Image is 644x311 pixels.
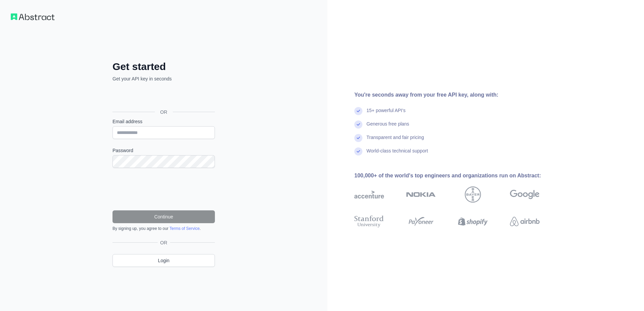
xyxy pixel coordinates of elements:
iframe: reCAPTCHA [112,176,215,202]
span: OR [155,109,173,115]
img: check mark [354,134,362,142]
div: Transparent and fair pricing [366,134,424,147]
img: nokia [406,186,436,203]
div: Generous free plans [366,120,409,134]
div: By signing up, you agree to our . [112,226,215,231]
div: World-class technical support [366,147,428,161]
img: accenture [354,186,384,203]
iframe: Sign in with Google Button [109,90,217,104]
div: 100,000+ of the world's top engineers and organizations run on Abstract: [354,172,561,180]
img: payoneer [406,214,436,229]
img: shopify [458,214,488,229]
img: google [510,186,540,203]
span: OR [158,239,170,246]
p: Get your API key in seconds [112,75,215,82]
div: 15+ powerful API's [366,107,406,120]
div: You're seconds away from your free API key, along with: [354,91,561,99]
img: check mark [354,120,362,129]
a: Login [112,254,215,267]
img: check mark [354,107,362,115]
a: Terms of Service [169,226,199,231]
label: Password [112,147,215,154]
img: stanford university [354,214,384,229]
img: Workflow [11,13,55,20]
img: airbnb [510,214,540,229]
label: Email address [112,118,215,125]
img: check mark [354,147,362,155]
img: bayer [465,186,481,203]
h2: Get started [112,61,215,73]
button: Continue [112,210,215,223]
